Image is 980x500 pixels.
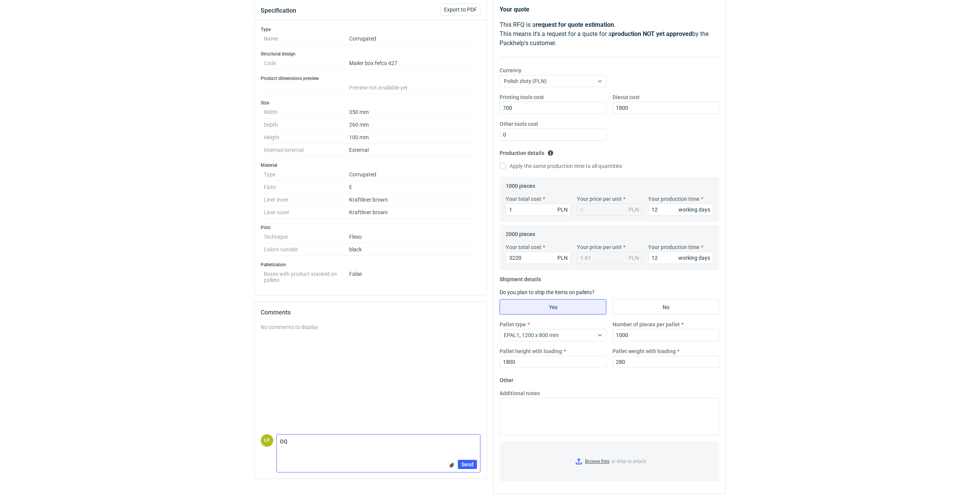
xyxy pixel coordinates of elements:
[264,106,349,119] dt: Width
[261,225,480,231] h3: Print
[500,374,513,383] legend: Other
[349,181,477,194] dd: E
[629,254,639,262] div: PLN
[349,131,477,144] dd: 100 mm
[458,460,477,469] button: Send
[500,289,595,295] label: Do you plan to ship the items on pallets?
[264,131,349,144] dt: Height
[264,206,349,219] dt: Liner outer
[261,100,480,106] h3: Size
[441,3,480,16] button: Export to PDF
[500,67,521,74] label: Currency
[500,299,606,314] label: Yes
[349,268,477,283] dd: False
[349,119,477,131] dd: 260 mm
[500,147,554,156] legend: Production details
[349,57,477,70] dd: Mailer box fefco 427
[504,78,547,84] span: Polish złoty (PLN)
[500,347,562,355] label: Pallet height with loading
[629,206,639,213] div: PLN
[678,254,710,262] div: working days
[612,102,719,114] input: 0
[536,21,614,28] strong: request for quote estimation
[264,181,349,194] dt: Flute
[504,332,559,338] span: EPAL1, 1200 x 800 mm
[500,442,719,481] label: or drop to attach
[264,144,349,156] dt: Internal/external
[557,254,568,262] div: PLN
[349,33,477,45] dd: Corrugated
[261,51,480,57] h3: Structural design
[261,434,273,447] div: Łukasz Postawa
[349,144,477,156] dd: External
[500,321,526,328] label: Pallet type
[500,20,719,48] p: This RFQ is a . This means it's a request for a quote for a by the Packhelp's customer.
[612,30,692,37] strong: production NOT yet approved
[264,243,349,256] dt: Colors outside
[261,434,273,447] figcaption: ŁP
[264,194,349,206] dt: Liner inner
[506,243,541,251] label: Your total cost
[264,57,349,70] dt: Code
[557,206,568,213] div: PLN
[612,329,719,341] input: 0
[264,119,349,131] dt: Depth
[612,347,676,355] label: Pallet weight with loading
[577,195,622,203] label: Your price per unit
[264,268,349,283] dt: Boxes with product stacked on pallets
[506,252,571,264] input: 0
[444,7,477,12] span: Export to PDF
[500,356,606,368] input: 0
[500,120,538,128] label: Other tools cost
[500,273,541,282] legend: Shipment details
[506,195,541,203] label: Your total cost
[261,75,480,81] h3: Product dimensions preview
[500,162,622,170] label: Apply the same production time to all quantities
[349,206,477,219] dd: Kraftliner brown
[612,299,719,314] label: No
[500,6,529,13] strong: Your quote
[261,26,480,33] h3: Type
[500,93,544,101] label: Printing tools cost
[678,206,710,213] div: working days
[506,180,535,189] legend: 1000 pieces
[612,321,680,328] label: Number of pieces per pallet
[261,162,480,168] h3: Material
[261,308,480,317] h2: Comments
[264,168,349,181] dt: Type
[500,129,606,141] input: 0
[349,231,477,243] dd: Flexo
[277,435,480,451] textarea: OQ
[648,204,713,216] input: 0
[500,102,606,114] input: 0
[612,93,640,101] label: Diecut cost
[264,33,349,45] dt: Name
[648,243,699,251] label: Your production time
[577,243,622,251] label: Your price per unit
[261,2,296,20] button: Specification
[349,106,477,119] dd: 350 mm
[506,204,571,216] input: 0
[612,356,719,368] input: 0
[349,168,477,181] dd: Corrugated
[349,194,477,206] dd: Kraftliner brown
[648,252,713,264] input: 0
[648,195,699,203] label: Your production time
[349,85,409,91] span: Preview not available yet.
[349,243,477,256] dd: black
[261,323,480,331] div: No comments to display
[461,462,474,467] span: Send
[264,231,349,243] dt: Technique
[261,262,480,268] h3: Palletization
[506,228,535,237] legend: 2000 pieces
[500,389,540,397] label: Additional notes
